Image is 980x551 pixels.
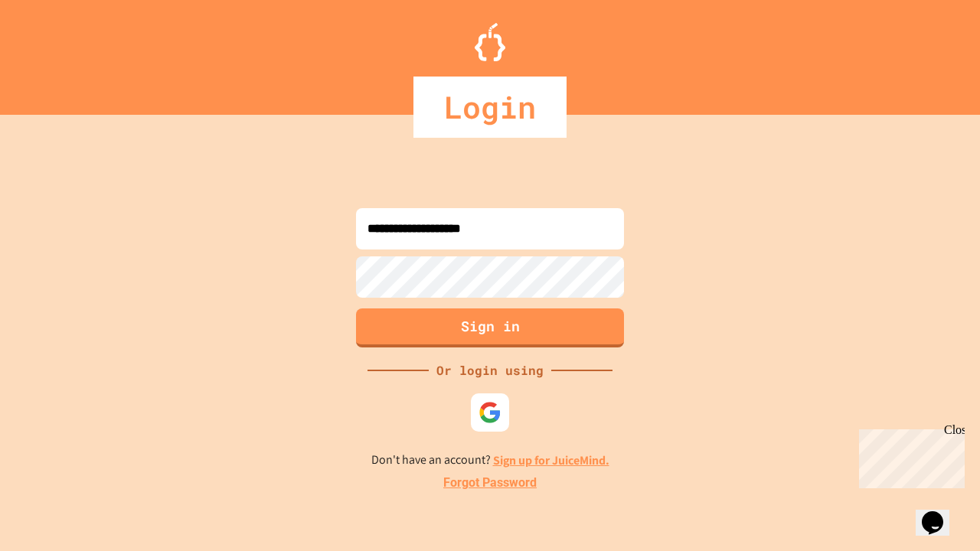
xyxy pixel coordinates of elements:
a: Sign up for JuiceMind. [493,452,609,468]
p: Don't have an account? [371,451,609,470]
div: Chat with us now!Close [6,6,106,97]
img: Logo.svg [475,23,505,61]
iframe: chat widget [853,423,965,488]
a: Forgot Password [443,474,537,492]
img: google-icon.svg [479,401,501,424]
iframe: chat widget [916,490,965,536]
div: Or login using [429,361,551,380]
div: Login [413,77,567,138]
button: Sign in [356,308,624,347]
